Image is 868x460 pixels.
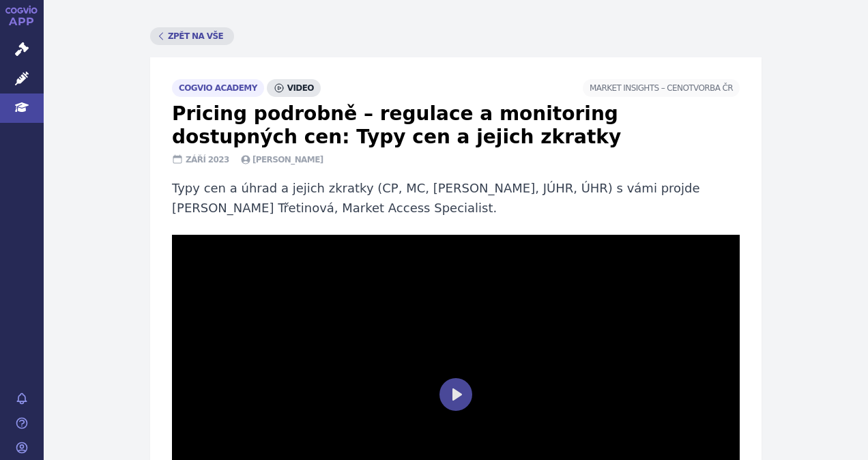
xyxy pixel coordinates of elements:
[150,27,234,45] a: Zpět na vše
[583,79,740,97] span: Market Insights –⁠ Cenotvorba ČR
[172,79,264,97] span: cogvio academy
[172,154,229,166] span: září 2023
[172,102,740,148] h1: Pricing podrobně – regulace a monitoring dostupných cen: Typy cen a jejich zkratky
[267,79,321,97] span: video
[240,154,323,166] span: [PERSON_NAME]
[439,378,472,411] button: Play
[172,178,740,218] p: Typy cen a úhrad a jejich zkratky (CP, MC, [PERSON_NAME], JÚHR, ÚHR) s vámi projde [PERSON_NAME] ...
